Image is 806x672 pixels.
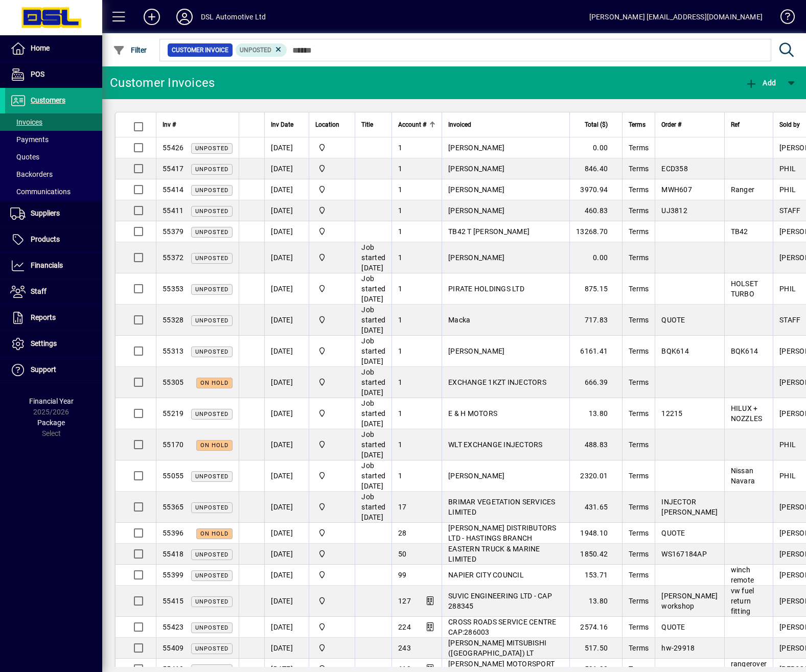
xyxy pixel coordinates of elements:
span: PHIL [779,186,796,194]
span: Terms [629,144,649,152]
span: Inv Date [271,119,293,130]
a: Products [5,227,102,252]
span: 99 [398,571,407,579]
span: Invoiced [448,119,471,130]
span: Terms [629,529,649,537]
div: Account # [398,119,435,130]
span: Inv # [163,119,176,130]
a: Support [5,357,102,383]
span: STAFF [779,316,800,324]
td: [DATE] [264,523,309,544]
td: 666.39 [569,367,622,398]
span: 55305 [163,378,183,386]
span: Package [37,419,65,427]
td: 717.83 [569,305,622,336]
span: EASTERN TRUCK & MARINE LIMITED [448,545,540,563]
span: PHIL [779,285,796,293]
span: HOLSET TURBO [731,280,758,298]
td: [DATE] [264,242,309,273]
span: Reports [31,313,56,321]
span: 55426 [163,144,183,152]
span: 17 [398,503,407,511]
span: Ranger [731,186,755,194]
span: Unposted [195,187,228,194]
span: Central [315,314,349,326]
span: 55418 [163,550,183,558]
span: 1 [398,285,402,293]
span: Invoices [10,118,42,126]
span: UJ3812 [661,206,687,215]
span: TB42 T [PERSON_NAME] [448,227,529,236]
span: PHIL [779,472,796,480]
span: Terms [629,227,649,236]
span: Terms [629,597,649,605]
span: Terms [629,472,649,480]
span: Financials [31,261,63,269]
td: 0.00 [569,242,622,273]
span: Central [315,252,349,263]
div: Title [361,119,385,130]
span: Terms [629,206,649,215]
span: 55396 [163,529,183,537]
a: Payments [5,131,102,148]
span: 55399 [163,571,183,579]
span: Account # [398,119,426,130]
td: 2574.16 [569,617,622,638]
td: [DATE] [264,367,309,398]
a: Invoices [5,113,102,131]
span: Backorders [10,170,53,178]
span: 1 [398,316,402,324]
a: Reports [5,305,102,331]
td: 1850.42 [569,544,622,565]
span: Central [315,163,349,174]
span: Unposted [195,317,228,324]
span: Job started [DATE] [361,306,385,334]
span: Unposted [195,166,228,173]
span: [PERSON_NAME] [448,253,504,262]
span: Terms [629,409,649,418]
td: 13.80 [569,398,622,429]
span: Terms [629,347,649,355]
span: Unposted [240,47,271,54]
a: Settings [5,331,102,357]
span: 55415 [163,597,183,605]
a: Home [5,36,102,61]
span: 1 [398,253,402,262]
span: Terms [629,186,649,194]
span: Central [315,439,349,450]
span: winch remote [731,566,754,584]
span: Nissan Navara [731,467,755,485]
span: Home [31,44,50,52]
span: Central [315,501,349,513]
span: Job started [DATE] [361,337,385,365]
span: On hold [200,442,228,449]
span: MWH607 [661,186,692,194]
span: Terms [629,503,649,511]
span: Central [315,569,349,581]
span: 1 [398,472,402,480]
span: Staff [31,287,47,295]
span: Central [315,283,349,294]
div: Customer Invoices [110,75,215,91]
span: BQK614 [731,347,758,355]
span: PIRATE HOLDINGS LTD [448,285,524,293]
span: Terms [629,441,649,449]
td: 13.80 [569,586,622,617]
td: 460.83 [569,200,622,221]
span: 1 [398,378,402,386]
div: Total ($) [576,119,617,130]
span: Location [315,119,339,130]
span: Unposted [195,551,228,558]
span: Suppliers [31,209,60,217]
span: Terms [629,623,649,631]
span: Job started [DATE] [361,243,385,272]
span: BRIMAR VEGETATION SERVICES LIMITED [448,498,556,516]
span: Terms [629,644,649,652]
td: [DATE] [264,429,309,460]
span: 55414 [163,186,183,194]
span: Central [315,470,349,481]
td: [DATE] [264,200,309,221]
td: [DATE] [264,586,309,617]
span: Terms [629,285,649,293]
span: Terms [629,378,649,386]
